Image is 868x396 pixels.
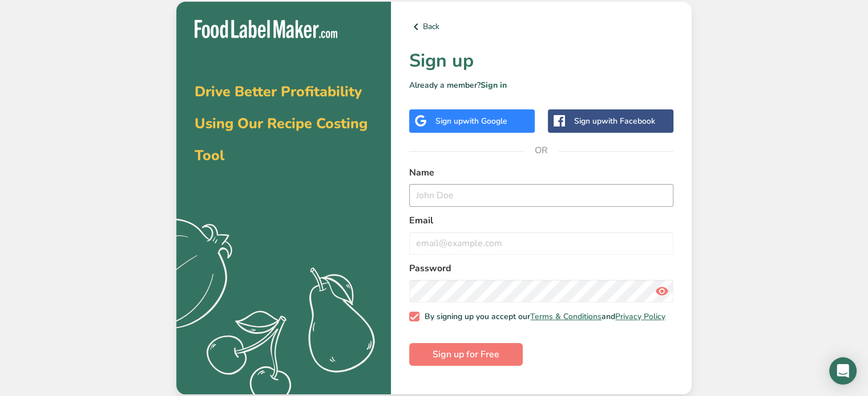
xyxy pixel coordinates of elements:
[574,115,655,127] div: Sign up
[524,133,559,168] span: OR
[409,47,673,75] h1: Sign up
[409,79,673,91] p: Already a member?
[195,82,368,165] span: Drive Better Profitability Using Our Recipe Costing Tool
[409,214,673,227] label: Email
[409,166,673,179] label: Name
[409,20,673,34] a: Back
[435,115,507,127] div: Sign up
[615,311,665,322] a: Privacy Policy
[463,116,507,126] span: with Google
[433,348,499,361] span: Sign up for Free
[481,80,507,91] a: Sign in
[530,311,601,322] a: Terms & Conditions
[409,343,523,366] button: Sign up for Free
[409,184,673,207] input: John Doe
[409,232,673,255] input: email@example.com
[419,312,666,322] span: By signing up you accept our and
[829,357,857,385] div: Open Intercom Messenger
[409,262,673,275] label: Password
[195,20,337,39] img: Food Label Maker
[601,116,655,126] span: with Facebook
